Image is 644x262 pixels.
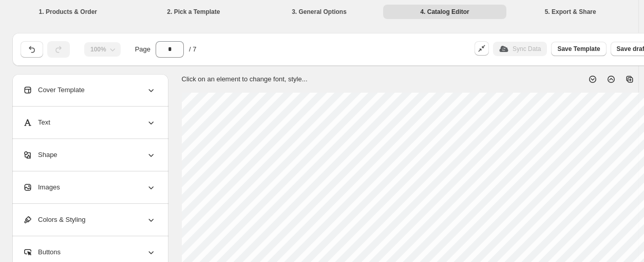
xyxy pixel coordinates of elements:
span: Images [23,182,60,193]
span: Buttons [23,247,61,257]
span: / 7 [189,44,196,55]
span: Save Template [557,45,600,53]
span: Cover Template [23,85,85,95]
span: Page [135,44,150,55]
span: Colors & Styling [23,215,85,225]
button: Save Template [551,42,606,56]
span: Text [23,117,50,128]
p: Click on an element to change font, style... [182,74,308,84]
span: Shape [23,150,58,160]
